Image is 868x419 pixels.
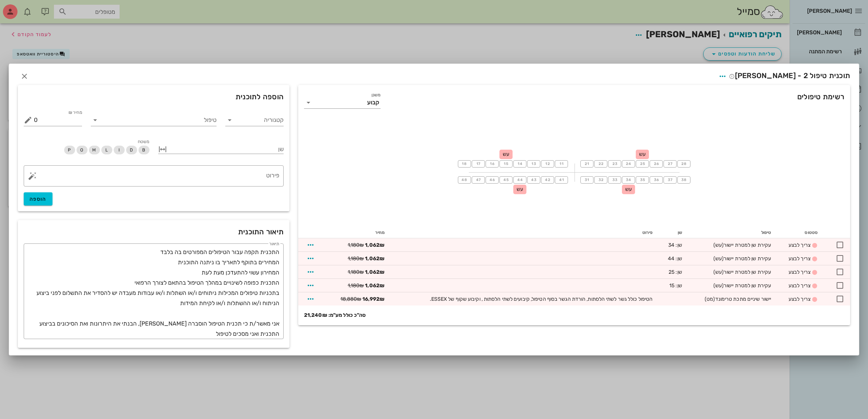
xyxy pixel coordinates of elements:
[694,241,771,249] div: עקירת שן למטרת יישור
[713,269,724,275] span: (עש)
[677,160,690,168] button: 28
[527,176,540,184] button: 43
[365,242,385,248] strong: 1,062₪
[327,227,390,238] th: מחיר
[608,160,621,168] button: 23
[472,176,485,184] button: 47
[503,151,509,157] span: עש
[472,160,485,168] button: 17
[138,139,149,144] span: משטח
[545,162,550,166] span: 12
[694,268,771,276] div: עקירת שן למטרת יישור
[650,160,663,168] button: 26
[517,162,523,166] span: 14
[664,255,682,262] div: שן: 44
[667,162,673,166] span: 27
[30,196,47,202] span: הוספה
[713,242,724,248] span: (עש)
[622,160,635,168] button: 24
[503,178,509,182] span: 45
[558,162,564,166] span: 11
[130,146,133,154] span: D
[713,282,724,289] span: (עש)
[545,178,550,182] span: 42
[713,255,724,262] span: (עש)
[664,241,682,249] div: שן: 34
[653,178,659,182] span: 36
[390,227,658,238] th: פירוט
[461,178,467,182] span: 48
[69,110,82,115] label: מחיר ₪
[694,282,771,289] div: עקירת שן למטרת יישור
[636,176,649,184] button: 35
[667,178,673,182] span: 37
[18,85,289,108] div: הוספה לתוכנית
[489,162,495,166] span: 16
[304,311,366,319] strong: סה"כ כולל מע"מ: 21,240₪
[517,178,523,182] span: 44
[503,162,509,166] span: 15
[489,178,495,182] span: 46
[298,85,850,117] div: רשימת טיפולים
[517,186,523,192] span: עש
[92,146,96,154] span: M
[705,296,715,302] span: (מט)
[513,176,526,184] button: 44
[18,220,289,243] div: תיאור התוכנית
[594,176,607,184] button: 32
[475,162,481,166] span: 17
[531,162,537,166] span: 13
[729,71,851,80] span: תוכנית טיפול 2 - [PERSON_NAME]
[499,150,513,159] div: עש
[694,295,771,303] div: יישור שיניים מתכת טרימונד
[24,192,52,205] button: הוספה
[608,176,621,184] button: 33
[663,176,677,184] button: 37
[580,176,593,184] button: 31
[626,178,631,182] span: 34
[365,255,385,262] strong: 1,062₪
[789,269,810,275] span: צריך לבצע
[653,162,659,166] span: 26
[584,162,590,166] span: 21
[430,296,653,302] span: הטיפול כולל גשר לשתי הלסתות, הורדת הגשר בסוף הטיפול, קיבועים לשתי הלסתות , וקיבוע שקוף של ESSEX.
[486,160,499,168] button: 16
[462,162,467,166] span: 18
[622,185,635,194] div: עש
[681,162,687,166] span: 28
[636,160,649,168] button: 25
[626,162,631,166] span: 24
[789,242,810,248] span: צריך לבצע
[555,160,568,168] button: 11
[475,178,481,182] span: 47
[598,162,604,166] span: 22
[458,176,471,184] button: 48
[105,146,108,154] span: L
[348,282,364,289] s: 1,180₪
[304,97,381,108] div: משנןקבוע
[612,162,618,166] span: 23
[371,92,381,98] label: משנן
[68,146,71,154] span: P
[625,186,632,192] span: עש
[789,255,810,262] span: צריך לבצע
[694,255,771,262] div: עקירת שן למטרת יישור
[142,146,145,154] span: B
[365,282,385,289] strong: 1,062₪
[499,176,513,184] button: 45
[24,116,32,124] button: מחיר ₪ appended action
[531,178,537,182] span: 43
[513,185,526,194] div: עש
[513,160,526,168] button: 14
[777,227,824,238] th: סטטוס
[541,176,554,184] button: 42
[499,160,513,168] button: 15
[639,162,645,166] span: 25
[365,269,385,275] strong: 1,062₪
[789,296,810,302] span: צריך לבצע
[677,176,690,184] button: 38
[555,176,568,184] button: 41
[527,160,540,168] button: 13
[789,282,810,289] span: צריך לבצע
[340,296,362,302] s: 18,880₪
